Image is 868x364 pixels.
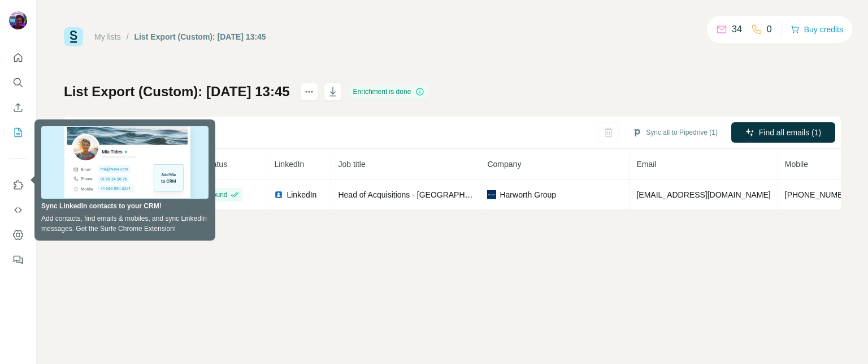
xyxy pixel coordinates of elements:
[274,160,304,169] span: LinkedIn
[624,124,726,141] button: Sync all to Pipedrive (1)
[205,160,227,169] span: Status
[785,190,856,199] span: [PHONE_NUMBER]
[636,160,656,169] span: Email
[785,160,808,169] span: Mobile
[208,190,227,200] span: Found
[9,48,27,68] button: Quick start
[487,190,496,199] img: company-logo
[9,72,27,93] button: Search
[487,160,521,169] span: Company
[118,189,170,200] span: [PERSON_NAME]
[731,122,835,143] button: Find all emails (1)
[98,188,112,202] img: Avatar
[636,190,770,199] span: [EMAIL_ADDRESS][DOMAIN_NAME]
[338,160,365,169] span: Job title
[9,175,27,195] button: Use Surfe on LinkedIn
[9,250,27,270] button: Feedback
[759,127,821,138] span: Find all emails (1)
[791,22,843,37] button: Buy credits
[350,85,428,99] div: Enrichment is done
[767,23,772,36] p: 0
[732,23,742,36] p: 34
[9,11,27,29] img: Avatar
[500,189,556,200] span: Harworth Group
[9,225,27,245] button: Dashboard
[98,160,131,169] span: 1 Profiles
[64,83,290,101] h1: List Export (Custom): [DATE] 13:45
[274,190,283,199] img: LinkedIn logo
[9,122,27,143] button: My lists
[127,31,129,42] li: /
[338,190,499,199] span: Head of Acquisitions - [GEOGRAPHIC_DATA]
[134,31,266,42] div: List Export (Custom): [DATE] 13:45
[287,189,316,200] span: LinkedIn
[9,200,27,220] button: Use Surfe API
[64,27,83,46] img: Surfe Logo
[94,32,121,41] a: My lists
[9,97,27,118] button: Enrich CSV
[300,83,318,101] button: actions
